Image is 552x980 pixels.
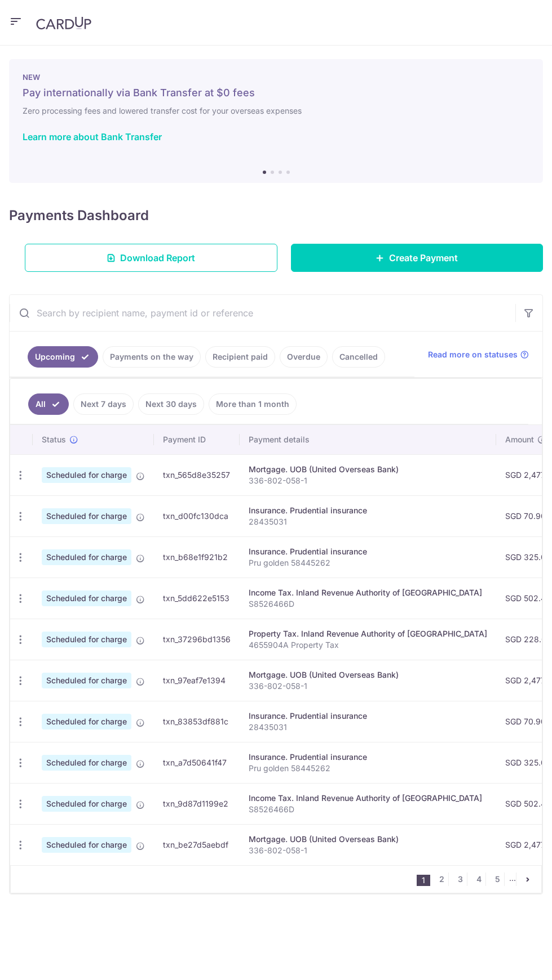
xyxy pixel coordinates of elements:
[154,454,240,495] td: txn_565d8e35257
[25,244,277,272] a: Download Report
[23,131,162,142] a: Learn more about Bank Transfer
[154,742,240,783] td: txn_a7d50641f47
[249,464,487,475] div: Mortgage. UOB (United Overseas Bank)
[249,722,487,733] p: 28435031
[453,872,467,886] a: 3
[154,660,240,701] td: txn_97eaf7e1394
[249,628,487,639] div: Property Tax. Inland Revenue Authority of [GEOGRAPHIC_DATA]
[42,755,131,771] span: Scheduled for charge
[28,393,69,415] a: All
[42,434,66,445] span: Status
[428,349,529,360] a: Read more on statuses
[249,834,487,845] div: Mortgage. UOB (United Overseas Bank)
[249,804,487,815] p: S8526466D
[249,793,487,804] div: Income Tax. Inland Revenue Authority of [GEOGRAPHIC_DATA]
[491,872,504,886] a: 5
[505,434,534,445] span: Amount
[9,205,149,226] h4: Payments Dashboard
[240,425,496,454] th: Payment details
[205,346,275,368] a: Recipient paid
[249,710,487,722] div: Insurance. Prudential insurance
[249,598,487,610] p: S8526466D
[249,751,487,763] div: Insurance. Prudential insurance
[42,632,131,647] span: Scheduled for charge
[23,104,529,118] h6: Zero processing fees and lowered transfer cost for your overseas expenses
[10,295,515,331] input: Search by recipient name, payment id or reference
[36,16,91,30] img: CardUp
[23,86,529,100] h5: Pay internationally via Bank Transfer at $0 fees
[472,872,485,886] a: 4
[154,536,240,578] td: txn_b68e1f921b2
[154,783,240,824] td: txn_9d87d1199e2
[332,346,385,368] a: Cancelled
[249,763,487,774] p: Pru golden 58445262
[249,475,487,486] p: 336-802-058-1
[249,681,487,692] p: 336-802-058-1
[249,669,487,681] div: Mortgage. UOB (United Overseas Bank)
[509,872,516,886] li: ...
[249,587,487,598] div: Income Tax. Inland Revenue Authority of [GEOGRAPHIC_DATA]
[249,845,487,856] p: 336-802-058-1
[389,251,458,265] span: Create Payment
[249,557,487,569] p: Pru golden 58445262
[120,251,195,265] span: Download Report
[249,516,487,527] p: 28435031
[154,495,240,536] td: txn_d00fc130dca
[417,875,430,886] li: 1
[154,701,240,742] td: txn_83853df881c
[249,546,487,557] div: Insurance. Prudential insurance
[435,872,448,886] a: 2
[417,866,541,893] nav: pager
[428,349,518,360] span: Read more on statuses
[249,505,487,516] div: Insurance. Prudential insurance
[209,393,297,415] a: More than 1 month
[154,619,240,660] td: txn_37296bd1356
[138,393,204,415] a: Next 30 days
[154,425,240,454] th: Payment ID
[154,578,240,619] td: txn_5dd622e5153
[280,346,328,368] a: Overdue
[42,673,131,688] span: Scheduled for charge
[42,467,131,483] span: Scheduled for charge
[249,639,487,651] p: 4655904A Property Tax
[42,714,131,730] span: Scheduled for charge
[28,346,98,368] a: Upcoming
[103,346,201,368] a: Payments on the way
[42,508,131,524] span: Scheduled for charge
[154,824,240,865] td: txn_be27d5aebdf
[42,549,131,565] span: Scheduled for charge
[42,590,131,606] span: Scheduled for charge
[291,244,544,272] a: Create Payment
[42,837,131,853] span: Scheduled for charge
[42,796,131,812] span: Scheduled for charge
[23,73,529,82] p: NEW
[73,393,134,415] a: Next 7 days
